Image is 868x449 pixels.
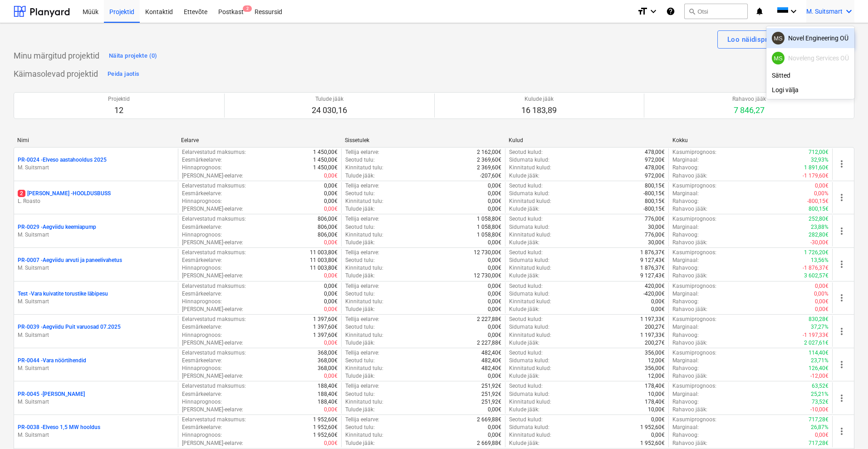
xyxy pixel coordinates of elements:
[774,55,783,62] span: MS
[772,52,785,64] div: Mikk Suitsmart
[772,32,785,44] div: Mikk Suitsmart
[772,52,849,64] div: Noveleng Services OÜ
[766,83,854,97] div: Logi välja
[766,68,854,83] div: Sätted
[772,32,849,44] div: Novel Engineering OÜ
[774,35,783,42] span: MS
